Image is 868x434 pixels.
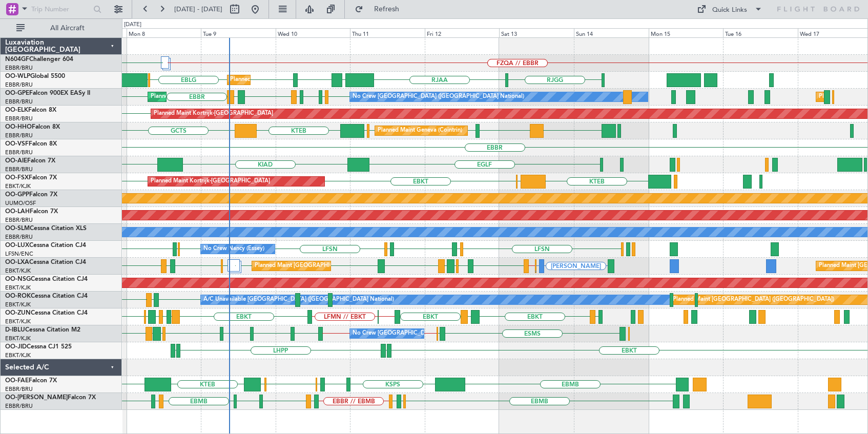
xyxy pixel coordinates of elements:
div: Planned Maint Kortrijk-[GEOGRAPHIC_DATA] [154,106,273,121]
a: OO-FAEFalcon 7X [5,378,57,384]
div: Planned Maint Liege [230,72,283,88]
div: No Crew [GEOGRAPHIC_DATA] ([GEOGRAPHIC_DATA] National) [353,89,524,105]
a: OO-WLPGlobal 5500 [5,73,65,79]
div: [DATE] [124,20,141,29]
a: LFSN/ENC [5,250,33,258]
a: OO-AIEFalcon 7X [5,158,55,164]
a: EBKT/KJK [5,182,31,190]
a: EBBR/BRU [5,166,33,173]
div: No Crew [GEOGRAPHIC_DATA] ([GEOGRAPHIC_DATA] National) [353,326,524,341]
a: OO-GPPFalcon 7X [5,192,57,198]
span: OO-FAE [5,378,29,384]
a: EBBR/BRU [5,402,33,410]
a: EBBR/BRU [5,233,33,241]
a: OO-SLMCessna Citation XLS [5,225,87,232]
span: OO-HHO [5,124,32,130]
a: EBKT/KJK [5,301,31,308]
div: Planned Maint Geneva (Cointrin) [378,123,462,138]
a: EBKT/KJK [5,267,31,275]
button: Refresh [350,1,411,17]
div: Thu 11 [350,28,425,37]
span: OO-ZUN [5,310,31,316]
a: OO-VSFFalcon 8X [5,141,57,147]
a: EBBR/BRU [5,115,33,122]
span: OO-VSF [5,141,29,147]
div: No Crew Nancy (Essey) [203,241,264,257]
span: OO-JID [5,344,27,350]
input: Trip Number [31,2,90,17]
span: OO-FSX [5,175,29,181]
a: EBBR/BRU [5,216,33,224]
div: Sun 14 [574,28,649,37]
div: Planned Maint Kortrijk-[GEOGRAPHIC_DATA] [151,174,270,189]
div: Planned Maint [GEOGRAPHIC_DATA] ([GEOGRAPHIC_DATA] National) [151,89,336,105]
span: OO-AIE [5,158,27,164]
a: OO-ELKFalcon 8X [5,107,56,113]
span: OO-WLP [5,73,30,79]
span: OO-ELK [5,107,28,113]
div: Wed 10 [276,28,350,37]
div: Mon 8 [127,28,201,37]
a: OO-LAHFalcon 7X [5,209,58,215]
a: EBBR/BRU [5,149,33,156]
a: EBKT/KJK [5,318,31,325]
div: Tue 16 [723,28,798,37]
span: D-IBLU [5,327,25,333]
div: Tue 9 [201,28,276,37]
a: EBKT/KJK [5,352,31,359]
a: EBBR/BRU [5,98,33,106]
a: OO-JIDCessna CJ1 525 [5,344,72,350]
a: D-IBLUCessna Citation M2 [5,327,80,333]
a: EBBR/BRU [5,64,33,72]
span: OO-LAH [5,209,30,215]
a: EBKT/KJK [5,335,31,342]
button: Quick Links [692,1,768,17]
div: Planned Maint [GEOGRAPHIC_DATA] ([GEOGRAPHIC_DATA]) [673,292,834,307]
span: OO-LUX [5,242,29,249]
span: OO-SLM [5,225,30,232]
a: OO-LXACessna Citation CJ4 [5,259,86,265]
div: Mon 15 [649,28,724,37]
a: N604GFChallenger 604 [5,56,73,63]
a: OO-ZUNCessna Citation CJ4 [5,310,88,316]
span: OO-GPP [5,192,29,198]
a: OO-LUXCessna Citation CJ4 [5,242,86,249]
span: All Aircraft [27,25,108,32]
a: EBKT/KJK [5,284,31,292]
a: EBBR/BRU [5,385,33,393]
a: UUMO/OSF [5,199,36,207]
a: OO-NSGCessna Citation CJ4 [5,276,88,282]
span: OO-[PERSON_NAME] [5,395,68,401]
a: OO-ROKCessna Citation CJ4 [5,293,88,299]
a: OO-GPEFalcon 900EX EASy II [5,90,90,96]
a: OO-[PERSON_NAME]Falcon 7X [5,395,96,401]
span: N604GF [5,56,29,63]
div: Quick Links [712,5,747,15]
span: OO-GPE [5,90,29,96]
a: OO-HHOFalcon 8X [5,124,60,130]
span: [DATE] - [DATE] [174,5,222,14]
button: All Aircraft [11,20,111,36]
a: EBBR/BRU [5,81,33,89]
div: Planned Maint [GEOGRAPHIC_DATA] ([GEOGRAPHIC_DATA] National) [255,258,440,274]
span: Refresh [365,6,408,13]
div: A/C Unavailable [GEOGRAPHIC_DATA] ([GEOGRAPHIC_DATA] National) [203,292,394,307]
a: EBBR/BRU [5,132,33,139]
span: OO-ROK [5,293,31,299]
div: Fri 12 [425,28,500,37]
span: OO-NSG [5,276,31,282]
div: Sat 13 [499,28,574,37]
a: OO-FSXFalcon 7X [5,175,57,181]
span: OO-LXA [5,259,29,265]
